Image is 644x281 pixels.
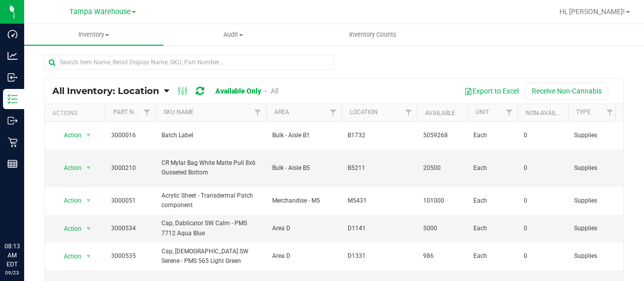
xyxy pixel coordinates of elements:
span: Hi, [PERSON_NAME]! [559,8,625,16]
span: Action [55,194,82,208]
span: Cap, Dablicator SW Calm - PMS 7712 Aqua Blue [162,219,260,238]
a: Filter [602,104,618,121]
span: 0 [524,224,562,233]
a: Inventory Counts [303,24,442,45]
span: Cap, [DEMOGRAPHIC_DATA] SW Serene - PMS 565 Light Green [162,247,260,266]
span: Supplies [574,224,612,233]
span: All Inventory: Location [52,85,159,97]
a: Location [350,109,378,116]
inline-svg: Analytics [8,51,18,61]
a: Filter [139,104,155,121]
span: Bulk - Aisle B1 [272,131,336,140]
span: Action [55,128,82,142]
a: Filter [400,104,417,121]
span: 0 [524,251,562,261]
span: Merchandise - M5 [272,196,336,206]
span: Acrylic Sheet - Transdermal Patch component [162,191,260,210]
button: Export to Excel [458,82,525,100]
inline-svg: Inbound [8,72,18,82]
span: D1141 [348,224,411,233]
span: select [83,128,95,142]
span: Supplies [574,163,612,173]
a: Filter [325,104,342,121]
a: All Inventory: Location [52,85,164,97]
span: 0 [524,196,562,206]
span: Supplies [574,196,612,206]
span: Batch Label [162,131,260,140]
span: Audit [164,30,302,39]
span: Supplies [574,131,612,140]
div: Actions [52,110,101,117]
span: 0 [524,163,562,173]
span: Area D [272,251,336,261]
p: 09/23 [5,269,20,276]
span: Inventory [24,30,164,39]
span: CR Mylar Bag White Matte Pull 8x6 Gusseted Bottom [162,158,260,177]
span: M5431 [348,196,411,206]
span: 3000051 [111,196,149,206]
span: Inventory Counts [336,30,410,39]
span: B1732 [348,131,411,140]
a: Filter [501,104,518,121]
a: Inventory [24,24,164,45]
span: select [83,222,95,236]
span: Action [55,222,82,236]
a: All [271,87,278,95]
inline-svg: Outbound [8,116,18,126]
span: 101000 [423,196,461,206]
span: Bulk - Aisle B5 [272,163,336,173]
inline-svg: Dashboard [8,29,18,39]
span: select [83,194,95,208]
span: Supplies [574,251,612,261]
span: D1331 [348,251,411,261]
span: Each [473,196,512,206]
a: Non-Available [526,110,571,117]
span: Tampa Warehouse [69,8,131,16]
p: 08:13 AM EDT [5,242,20,269]
span: 986 [423,251,461,261]
span: 3000016 [111,131,149,140]
a: SKU Name [164,109,194,116]
span: Action [55,249,82,263]
span: Each [473,224,512,233]
span: 0 [524,131,562,140]
a: Unit [475,109,489,116]
button: Receive Non-Cannabis [525,82,608,100]
span: 5000 [423,224,461,233]
span: select [83,249,95,263]
span: 3000210 [111,163,149,173]
a: Available [425,110,455,117]
span: 3000534 [111,224,149,233]
a: Audit [164,24,303,45]
span: select [83,161,95,175]
inline-svg: Retail [8,137,18,147]
inline-svg: Reports [8,159,18,169]
span: 5059268 [423,131,461,140]
a: Area [274,109,289,116]
span: 3000535 [111,251,149,261]
span: B5211 [348,163,411,173]
span: Each [473,251,512,261]
span: Each [473,163,512,173]
span: 20500 [423,163,461,173]
iframe: Resource center [10,201,40,231]
span: Area D [272,224,336,233]
a: Filter [250,104,266,121]
a: Type [576,109,591,116]
inline-svg: Inventory [8,94,18,104]
span: Action [55,161,82,175]
input: Search Item Name, Retail Display Name, SKU, Part Number... [44,55,334,70]
span: Each [473,131,512,140]
iframe: Resource center unread badge [30,199,42,211]
a: Part Number [113,109,153,116]
a: Available Only [215,87,261,95]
